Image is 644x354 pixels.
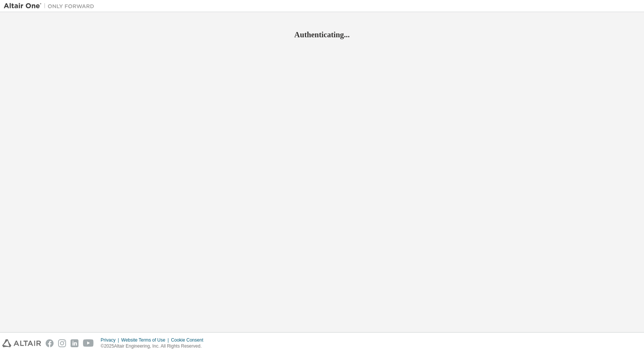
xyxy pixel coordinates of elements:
img: instagram.svg [58,339,66,347]
div: Cookie Consent [171,337,207,343]
p: © 2025 Altair Engineering, Inc. All Rights Reserved. [101,343,208,349]
img: altair_logo.svg [2,339,41,347]
div: Website Terms of Use [121,337,171,343]
img: linkedin.svg [71,339,78,347]
h2: Authenticating... [4,30,640,40]
img: Altair One [4,2,98,10]
img: youtube.svg [83,339,94,347]
div: Privacy [101,337,121,343]
img: facebook.svg [46,339,54,347]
